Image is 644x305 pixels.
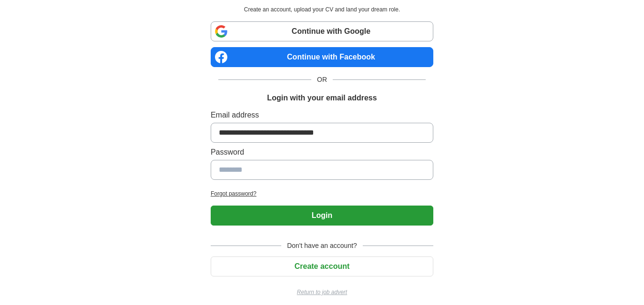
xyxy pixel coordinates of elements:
[211,147,433,158] label: Password
[211,189,433,198] a: Forgot password?
[211,256,433,276] button: Create account
[281,241,363,251] span: Don't have an account?
[267,92,377,104] h1: Login with your email address
[211,288,433,296] a: Return to job advert
[211,21,433,41] a: Continue with Google
[311,75,333,85] span: OR
[213,5,431,14] p: Create an account, upload your CV and land your dream role.
[211,262,433,270] a: Create account
[211,206,433,226] button: Login
[211,109,433,121] label: Email address
[211,47,433,67] a: Continue with Facebook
